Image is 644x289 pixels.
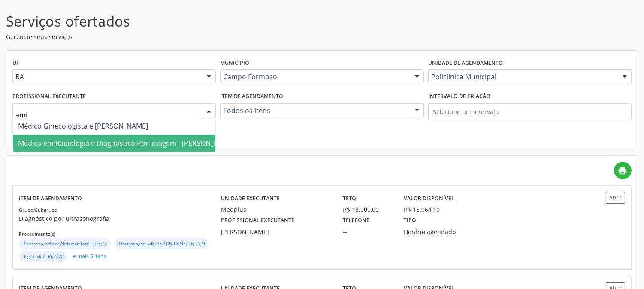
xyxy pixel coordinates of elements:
[19,207,57,213] small: Grupo/Subgrupo
[221,192,280,205] label: Unidade executante
[431,72,614,81] span: Policlínica Municipal
[12,90,86,103] label: Profissional executante
[404,192,454,205] label: Valor disponível
[15,106,198,123] input: Selecione um profissional
[117,241,205,247] small: Ultrassonografia de [PERSON_NAME] - R$ 24,20
[6,11,448,32] p: Serviços ofertados
[618,166,628,175] i: print
[614,162,632,179] a: print
[343,214,369,227] label: Telefone
[404,205,440,214] div: R$ 15.064,10
[220,90,283,103] label: Item de agendamento
[428,57,503,70] label: Unidade de agendamento
[19,231,55,237] small: Procedimento(s)
[221,214,294,227] label: Profissional executante
[18,138,235,148] span: Médico em Radiologia e Diagnóstico Por Imagem - [PERSON_NAME]
[19,214,221,223] p: Diagnóstico por ultrasonografia
[6,32,448,41] p: Gerencie seus serviços
[343,205,392,214] div: R$ 18.000,00
[343,227,392,236] div: --
[221,227,331,236] div: [PERSON_NAME]
[70,251,110,262] button: e mais 5 itens
[404,214,416,227] label: Tipo
[223,72,406,81] span: Campo Formoso
[606,192,625,203] button: Abrir
[428,90,490,103] label: Intervalo de criação
[428,103,632,120] input: Selecione um intervalo
[22,254,63,259] small: Usg Cervical - R$ 24,20
[12,57,19,70] label: UF
[19,192,82,205] label: Item de agendamento
[22,241,107,247] small: Ultrassonografia de Abdomen Total - R$ 37,95
[18,121,148,131] span: Médico Ginecologista e [PERSON_NAME]
[221,205,331,214] div: Medplus
[343,192,356,205] label: Teto
[15,72,198,81] span: BA
[220,57,249,70] label: Município
[404,227,483,236] div: Horário agendado
[223,106,406,115] span: Todos os itens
